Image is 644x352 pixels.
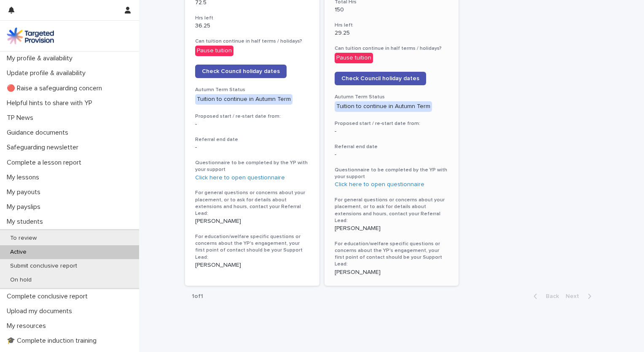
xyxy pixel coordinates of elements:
[195,22,309,30] p: 36.25
[195,175,285,181] a: Click here to open questionnaire
[3,263,84,270] p: Submit conclusive report
[335,72,426,85] a: Check Council holiday dates
[195,15,309,22] h3: Hrs left
[335,6,449,14] p: 150
[3,54,79,62] p: My profile & availability
[195,233,309,261] h3: For education/welfare specific questions or concerns about the YP's engagement, your first point ...
[195,121,309,128] p: -
[195,46,233,56] div: Pause tuition
[335,151,449,158] p: -
[335,225,449,232] p: [PERSON_NAME]
[562,292,598,300] button: Next
[3,322,53,330] p: My resources
[3,144,85,152] p: Safeguarding newsletter
[3,173,46,181] p: My lessons
[3,69,92,77] p: Update profile & availability
[195,65,287,78] a: Check Council holiday dates
[195,38,309,45] h3: Can tuition continue in half terms / holidays?
[195,87,309,93] h3: Autumn Term Status
[541,293,559,299] span: Back
[335,144,449,150] h3: Referral end date
[195,94,292,105] div: Tuition to continue in Autumn Term
[7,27,54,44] img: M5nRWzHhSzIhMunXDL62
[3,203,47,211] p: My payslips
[3,235,43,242] p: To review
[335,94,449,100] h3: Autumn Term Status
[195,190,309,217] h3: For general questions or concerns about your placement, or to ask for details about extensions an...
[566,293,584,299] span: Next
[335,128,449,135] p: -
[335,53,373,63] div: Pause tuition
[335,30,449,37] p: 29.25
[195,113,309,120] h3: Proposed start / re-start date from:
[3,276,38,284] p: On hold
[3,292,94,301] p: Complete conclusive report
[3,188,47,196] p: My payouts
[341,76,419,81] span: Check Council holiday dates
[195,144,309,151] p: -
[335,167,449,180] h3: Questionnaire to be completed by the YP with your support
[202,68,280,74] span: Check Council holiday dates
[335,22,449,29] h3: Hrs left
[3,129,75,137] p: Guidance documents
[3,218,50,226] p: My students
[195,136,309,143] h3: Referral end date
[3,99,99,107] p: Helpful hints to share with YP
[335,45,449,52] h3: Can tuition continue in half terms / holidays?
[335,101,432,112] div: Tuition to continue in Autumn Term
[3,159,88,167] p: Complete a lesson report
[195,218,309,225] p: [PERSON_NAME]
[195,262,309,269] p: [PERSON_NAME]
[3,337,103,345] p: 🎓 Complete induction training
[335,181,424,187] a: Click here to open questionnaire
[3,249,33,256] p: Active
[3,307,79,315] p: Upload my documents
[335,269,449,276] p: [PERSON_NAME]
[335,197,449,224] h3: For general questions or concerns about your placement, or to ask for details about extensions an...
[185,286,210,307] p: 1 of 1
[527,292,562,300] button: Back
[335,241,449,268] h3: For education/welfare specific questions or concerns about the YP's engagement, your first point ...
[195,160,309,173] h3: Questionnaire to be completed by the YP with your support
[3,114,40,122] p: TP News
[335,120,449,127] h3: Proposed start / re-start date from:
[3,84,109,92] p: 🔴 Raise a safeguarding concern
